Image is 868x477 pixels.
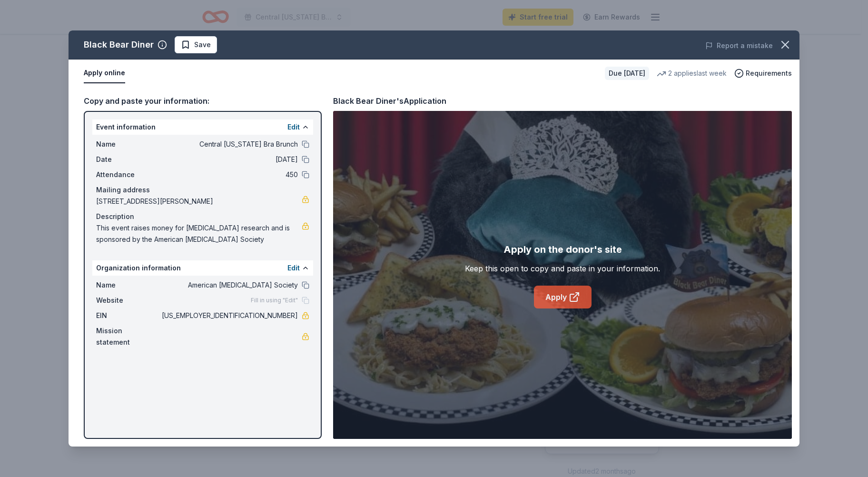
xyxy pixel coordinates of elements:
[96,325,160,348] span: Mission statement
[605,67,649,80] div: Due [DATE]
[333,95,446,107] div: Black Bear Diner's Application
[84,95,322,107] div: Copy and paste your information:
[503,242,622,257] div: Apply on the donor's site
[287,121,300,133] button: Edit
[160,169,298,180] span: 450
[96,139,160,150] span: Name
[96,184,309,196] div: Mailing address
[175,36,217,53] button: Save
[84,37,154,52] div: Black Bear Diner
[96,196,302,207] span: [STREET_ADDRESS][PERSON_NAME]
[657,68,727,79] div: 2 applies last week
[92,260,313,276] div: Organization information
[96,295,160,306] span: Website
[534,286,592,308] a: Apply
[160,310,298,321] span: [US_EMPLOYER_IDENTIFICATION_NUMBER]
[465,263,660,274] div: Keep this open to copy and paste in your information.
[96,310,160,321] span: EIN
[287,262,300,274] button: Edit
[96,154,160,165] span: Date
[251,297,298,304] span: Fill in using "Edit"
[160,154,298,165] span: [DATE]
[96,169,160,180] span: Attendance
[96,222,302,245] span: This event raises money for [MEDICAL_DATA] research and is sponsored by the American [MEDICAL_DAT...
[705,40,773,51] button: Report a mistake
[160,139,298,150] span: Central [US_STATE] Bra Brunch
[746,68,792,79] span: Requirements
[96,279,160,291] span: Name
[734,68,792,79] button: Requirements
[84,63,125,83] button: Apply online
[92,119,313,135] div: Event information
[194,39,211,50] span: Save
[96,211,309,222] div: Description
[160,279,298,291] span: American [MEDICAL_DATA] Society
